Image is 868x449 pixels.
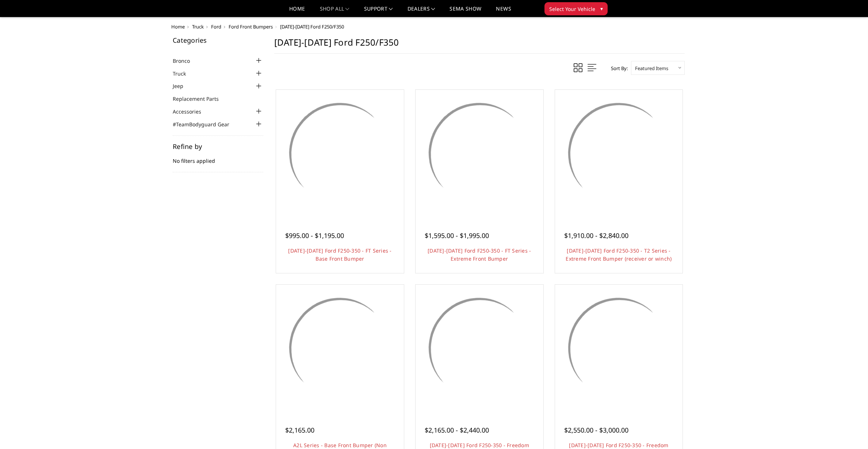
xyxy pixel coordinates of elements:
[425,426,489,434] span: $2,165.00 - $2,440.00
[278,287,402,411] a: A2L Series - Base Front Bumper (Non Winch) A2L Series - Base Front Bumper (Non Winch)
[192,23,204,30] a: Truck
[285,231,344,240] span: $995.00 - $1,195.00
[173,57,199,65] a: Bronco
[496,6,511,17] a: News
[600,5,603,12] span: ▾
[173,82,192,90] a: Jeep
[320,6,349,17] a: shop all
[549,5,595,13] span: Select Your Vehicle
[173,70,195,77] a: Truck
[229,23,273,30] a: Ford Front Bumpers
[564,426,628,434] span: $2,550.00 - $3,000.00
[173,120,238,128] a: #TeamBodyguard Gear
[285,426,314,434] span: $2,165.00
[173,108,210,115] a: Accessories
[173,37,263,43] h5: Categories
[557,92,681,216] a: 2017-2022 Ford F250-350 - T2 Series - Extreme Front Bumper (receiver or winch) 2017-2022 Ford F25...
[408,6,435,17] a: Dealers
[607,63,628,74] label: Sort By:
[173,95,228,103] a: Replacement Parts
[278,92,402,216] img: 2017-2022 Ford F250-350 - FT Series - Base Front Bumper
[428,247,531,262] a: [DATE]-[DATE] Ford F250-350 - FT Series - Extreme Front Bumper
[173,143,263,172] div: No filters applied
[425,231,489,240] span: $1,595.00 - $1,995.00
[564,231,628,240] span: $1,910.00 - $2,840.00
[557,287,681,411] a: 2017-2022 Ford F250-350 - Freedom Series - Sport Front Bumper (non-winch) 2017-2022 Ford F250-350...
[289,6,305,17] a: Home
[544,2,608,15] button: Select Your Vehicle
[417,287,542,411] a: 2017-2022 Ford F250-350 - Freedom Series - Base Front Bumper (non-winch) 2017-2022 Ford F250-350 ...
[450,6,481,17] a: SEMA Show
[274,37,685,54] h1: [DATE]-[DATE] Ford F250/F350
[566,247,672,262] a: [DATE]-[DATE] Ford F250-350 - T2 Series - Extreme Front Bumper (receiver or winch)
[288,247,391,262] a: [DATE]-[DATE] Ford F250-350 - FT Series - Base Front Bumper
[211,23,221,30] a: Ford
[280,23,344,30] span: [DATE]-[DATE] Ford F250/F350
[417,92,542,216] a: 2017-2022 Ford F250-350 - FT Series - Extreme Front Bumper 2017-2022 Ford F250-350 - FT Series - ...
[364,6,393,17] a: Support
[173,143,263,150] h5: Refine by
[171,23,185,30] a: Home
